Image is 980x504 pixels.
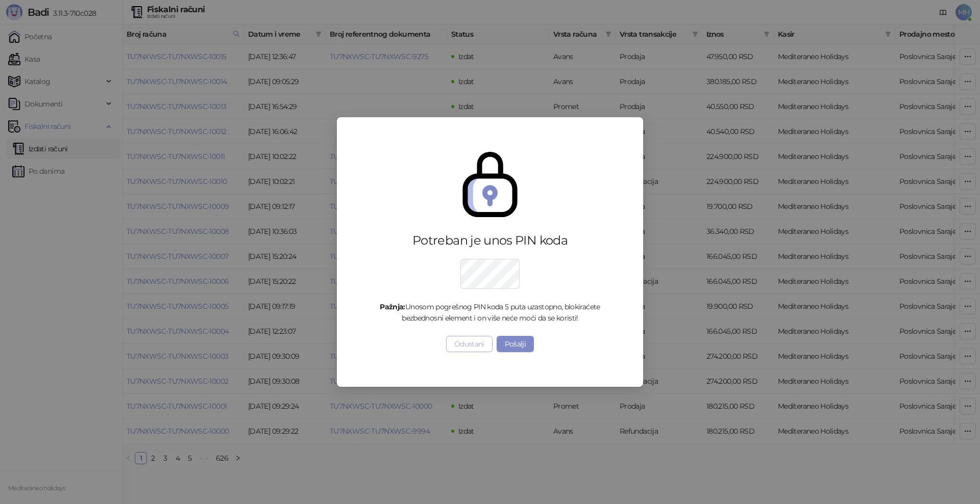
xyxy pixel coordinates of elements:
div: Unosom pogrešnog PIN koda 5 puta uzastopno, blokiraćete bezbednosni element i on više neće moći d... [365,301,615,324]
strong: Pažnja: [380,302,405,311]
div: Potreban je unos PIN koda [365,232,615,249]
img: secure.svg [457,152,523,217]
button: Odustani [446,336,493,352]
button: Pošalji [497,336,534,352]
